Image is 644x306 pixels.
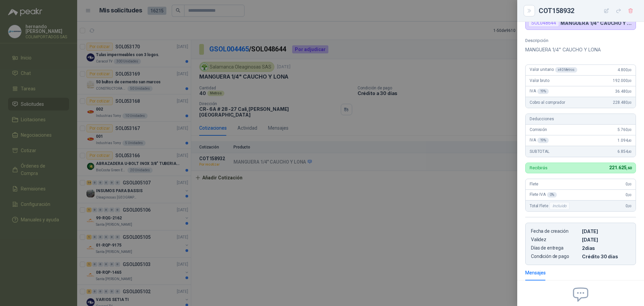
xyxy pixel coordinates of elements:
p: Fecha de creación [531,228,579,234]
span: ,00 [628,204,632,208]
span: ,00 [628,128,632,132]
span: Flete IVA [530,192,557,198]
span: ,00 [628,101,632,104]
p: MANGUERA 1/4" CAUCHO Y LONA [525,46,636,54]
p: 2 dias [582,245,630,251]
span: Comisión [530,127,547,132]
p: MANGUERA 1/4" CAUCHO Y LONA [560,20,633,26]
span: ,00 [628,182,632,186]
button: Close [525,7,533,15]
div: SOL048644 [528,19,559,27]
p: [DATE] [582,228,630,234]
span: ,40 [628,150,632,154]
span: SUBTOTAL [530,149,549,154]
span: Total Flete [530,202,571,210]
span: Valor bruto [530,78,549,83]
span: ,00 [628,79,632,83]
span: 228.480 [613,100,632,105]
span: IVA [530,89,549,94]
span: IVA [530,138,549,143]
span: ,40 [628,139,632,142]
div: Incluido [549,202,570,210]
span: 6.854 [618,149,632,154]
span: 192.000 [613,78,632,83]
div: Mensajes [525,269,546,276]
div: x 40 Metros [555,67,577,73]
span: 0 [626,182,632,186]
p: Días de entrega [531,245,579,251]
span: 0 [626,192,632,197]
span: 5.760 [618,127,632,132]
div: COT158932 [539,5,636,16]
p: Descripción [525,38,636,43]
span: 1.094 [618,138,632,143]
span: Flete [530,182,538,186]
span: 4.800 [618,68,632,72]
div: 0 % [547,192,557,198]
span: 0 [626,204,632,208]
span: ,00 [628,68,632,72]
span: Cobro al comprador [530,100,565,105]
span: ,60 [626,166,632,170]
p: Crédito 30 días [582,254,630,259]
span: ,00 [628,193,632,197]
span: Valor unitario [530,67,577,73]
span: 36.480 [615,89,632,94]
div: 19 % [537,138,549,143]
span: ,00 [628,90,632,93]
span: Deducciones [530,117,554,121]
div: 19 % [537,89,549,94]
p: [DATE] [582,237,630,243]
p: Recibirás [530,166,547,170]
p: Condición de pago [531,254,579,259]
span: 221.625 [609,165,632,170]
p: Validez [531,237,579,243]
